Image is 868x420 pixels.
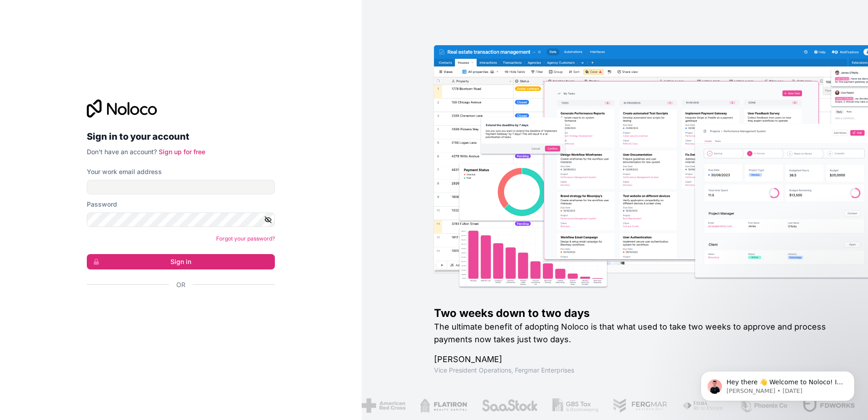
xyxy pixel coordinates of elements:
[176,280,185,289] span: Or
[87,254,275,269] button: Sign in
[87,180,275,194] input: Email address
[481,398,538,413] img: /assets/saastock-C6Zbiodz.png
[434,321,839,346] h2: The ultimate benefit of adopting Noloco is that what used to take two weeks to approve and proces...
[552,398,599,413] img: /assets/gbstax-C-GtDUiK.png
[434,306,839,321] h1: Two weeks down to two days
[82,299,272,319] iframe: Sign in with Google Button
[87,212,275,227] input: Password
[613,398,668,413] img: /assets/fergmar-CudnrXN5.png
[87,167,162,176] label: Your work email address
[87,128,275,145] h2: Sign in to your account
[216,235,275,242] a: Forgot your password?
[87,148,157,156] span: Don't have an account?
[434,353,839,366] h1: [PERSON_NAME]
[687,352,868,415] iframe: Intercom notifications message
[420,398,467,413] img: /assets/flatiron-C8eUkumj.png
[159,148,205,156] a: Sign up for free
[434,366,839,375] h1: Vice President Operations , Fergmar Enterprises
[682,398,725,413] img: /assets/fiera-fwj2N5v4.png
[362,398,406,413] img: /assets/american-red-cross-BAupjrZR.png
[87,200,117,209] label: Password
